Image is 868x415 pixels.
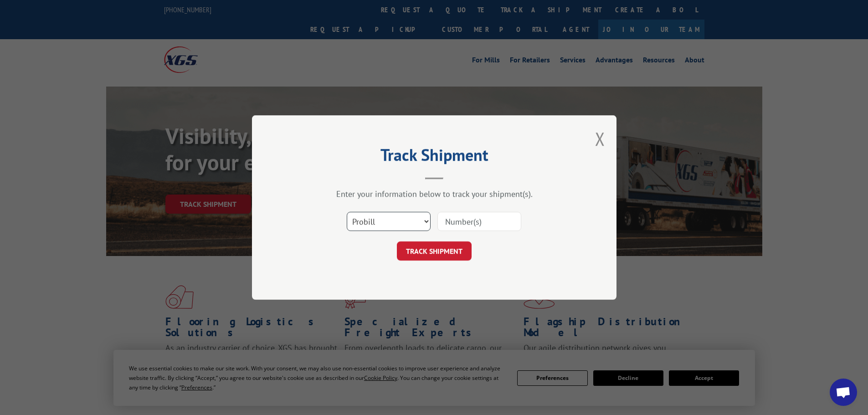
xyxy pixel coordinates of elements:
[298,189,571,199] div: Enter your information below to track your shipment(s).
[830,379,857,406] div: Open chat
[298,149,571,166] h2: Track Shipment
[397,241,472,261] button: TRACK SHIPMENT
[437,212,521,231] input: Number(s)
[595,127,605,151] button: Close modal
